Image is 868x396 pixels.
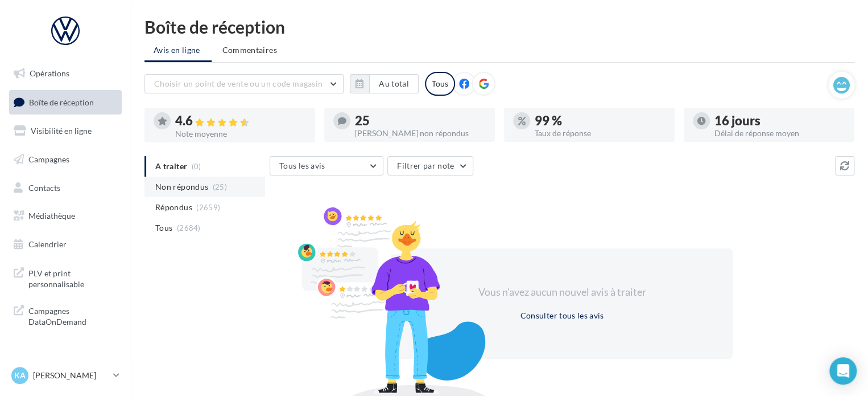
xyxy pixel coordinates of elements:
a: Campagnes [7,148,124,172]
a: Médiathèque [7,204,124,228]
a: Boîte de réception [7,90,124,115]
div: 25 [355,115,486,127]
span: Non répondus [155,181,208,193]
span: Campagnes [28,154,69,164]
button: Consulter tous les avis [515,309,608,322]
div: Délai de réponse moyen [714,129,845,137]
span: Opérations [30,68,69,78]
div: Taux de réponse [535,129,666,137]
a: Campagnes DataOnDemand [7,299,124,332]
a: Visibilité en ligne [7,119,124,143]
button: Au total [369,74,419,93]
span: (2684) [177,223,201,232]
span: Tous les avis [279,161,325,170]
a: Opérations [7,62,124,85]
span: Médiathèque [28,211,75,221]
button: Filtrer par note [387,156,473,175]
span: KA [14,370,26,381]
span: Boîte de réception [29,97,94,107]
div: 4.6 [175,115,306,128]
span: (2659) [196,203,220,212]
span: Commentaires [222,44,277,56]
a: PLV et print personnalisable [7,261,124,295]
a: Calendrier [7,232,124,256]
a: KA [PERSON_NAME] [9,365,122,386]
button: Au total [350,74,419,93]
button: Tous les avis [270,156,383,175]
div: 99 % [535,115,666,127]
span: Campagnes DataOnDemand [28,303,117,328]
div: Open Intercom Messenger [829,357,857,385]
div: Note moyenne [175,130,306,138]
div: Tous [425,72,455,96]
button: Choisir un point de vente ou un code magasin [144,74,344,93]
span: Répondus [155,202,192,213]
span: Tous [155,222,172,234]
div: 16 jours [714,115,845,127]
span: Calendrier [28,239,67,249]
span: (25) [213,182,227,191]
div: Vous n'avez aucun nouvel avis à traiter [464,285,660,300]
span: PLV et print personnalisable [28,266,117,290]
p: [PERSON_NAME] [33,370,109,381]
a: Contacts [7,176,124,200]
div: Boîte de réception [144,18,854,35]
div: [PERSON_NAME] non répondus [355,129,486,137]
span: Visibilité en ligne [31,126,92,136]
span: Choisir un point de vente ou un code magasin [154,79,323,88]
span: Contacts [28,182,60,192]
